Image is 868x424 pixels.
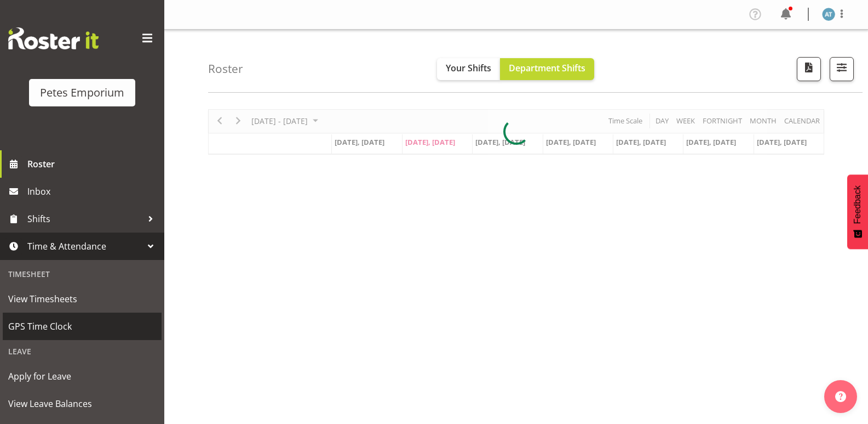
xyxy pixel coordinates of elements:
[8,368,156,385] span: Apply for Leave
[3,363,162,390] a: Apply for Leave
[3,313,162,340] a: GPS Time Clock
[847,174,868,249] button: Feedback - Show survey
[3,285,162,313] a: View Timesheets
[8,395,156,412] span: View Leave Balances
[797,57,821,81] button: Download a PDF of the roster according to the set date range.
[830,57,854,81] button: Filter Shifts
[27,238,142,255] span: Time & Attendance
[208,63,243,75] h4: Roster
[822,8,835,21] img: alex-micheal-taniwha5364.jpg
[835,391,846,402] img: help-xxl-2.png
[27,156,159,172] span: Roster
[509,62,585,74] span: Department Shifts
[8,27,99,49] img: Rosterit website logo
[8,291,156,307] span: View Timesheets
[8,318,156,335] span: GPS Time Clock
[3,390,162,417] a: View Leave Balances
[500,58,594,80] button: Department Shifts
[27,183,159,200] span: Inbox
[40,84,124,101] div: Petes Emporium
[3,340,162,363] div: Leave
[437,58,500,80] button: Your Shifts
[3,263,162,285] div: Timesheet
[853,185,863,224] span: Feedback
[446,62,491,74] span: Your Shifts
[27,211,142,227] span: Shifts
